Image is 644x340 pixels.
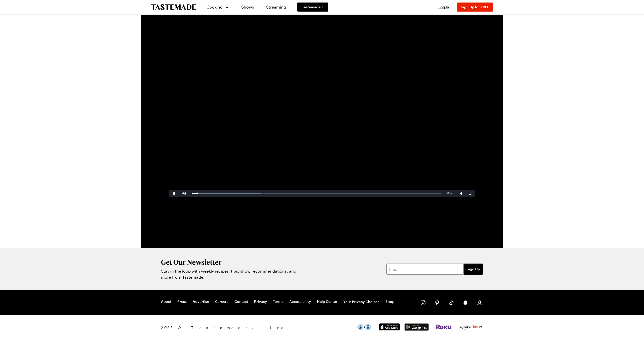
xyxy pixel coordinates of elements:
button: Unmute [179,190,189,197]
span: 2025 © Tastemade, Inc. [161,325,357,330]
button: Pause [169,190,179,197]
span: Tastemade + [302,5,323,10]
img: Roku [436,324,452,329]
a: To Tastemade Home Page [151,4,196,10]
span: Sign Up [467,267,480,272]
img: This icon serves as a link to download the Level Access assistive technology app for individuals ... [357,324,371,330]
a: Roku [436,325,452,330]
img: App Store [377,323,401,331]
input: Email [386,264,464,275]
video-js: Video Player [169,25,475,197]
a: About [161,299,171,304]
img: Google Play [405,323,429,331]
span: 0:57 [448,192,452,195]
a: Amazon Fire TV [459,326,483,331]
button: Cooking [206,1,229,13]
button: Fullscreen [465,190,475,197]
a: Contact [234,299,248,304]
button: Picture-in-Picture [455,190,465,197]
img: Amazon Fire TV [459,324,483,330]
span: Sign Up for FREE [461,5,489,9]
a: App Store [377,326,401,331]
button: Your Privacy Choices [343,299,379,304]
button: Sign Up for FREE [457,3,493,12]
span: Cooking [207,5,223,9]
nav: Footer [161,299,394,304]
button: Log In [434,5,454,10]
a: Terms [273,299,283,304]
a: Careers [215,299,228,304]
a: Privacy [254,299,267,304]
a: Help Center [317,299,337,304]
button: Sign Up [464,264,483,275]
div: Progress Bar [192,193,441,194]
a: Tastemade + [297,3,328,12]
a: Advertise [193,299,209,304]
p: Stay in the loop with weekly recipes, tips, show recommendations, and more from Tastemade. [161,268,299,280]
span: Log In [438,5,449,9]
a: This icon serves as a link to download the Level Access assistive technology app for individuals ... [357,326,371,330]
a: Accessibility [289,299,311,304]
a: Shop [385,299,394,304]
h2: Get Our Newsletter [161,258,299,266]
a: Press [177,299,187,304]
span: - [447,192,447,195]
a: Google Play [405,327,429,331]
